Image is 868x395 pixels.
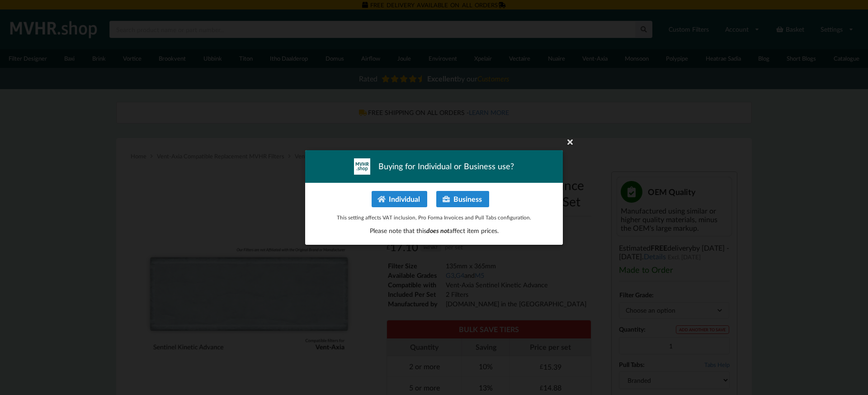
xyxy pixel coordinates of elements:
button: Individual [372,191,427,207]
button: Business [436,191,489,207]
span: does not [426,227,449,234]
p: Please note that this affect item prices. [315,226,553,235]
span: Buying for Individual or Business use? [378,161,514,172]
p: This setting affects VAT inclusion, Pro Forma Invoices and Pull Tabs configuration. [315,214,553,221]
img: mvhr-inverted.png [354,158,370,175]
